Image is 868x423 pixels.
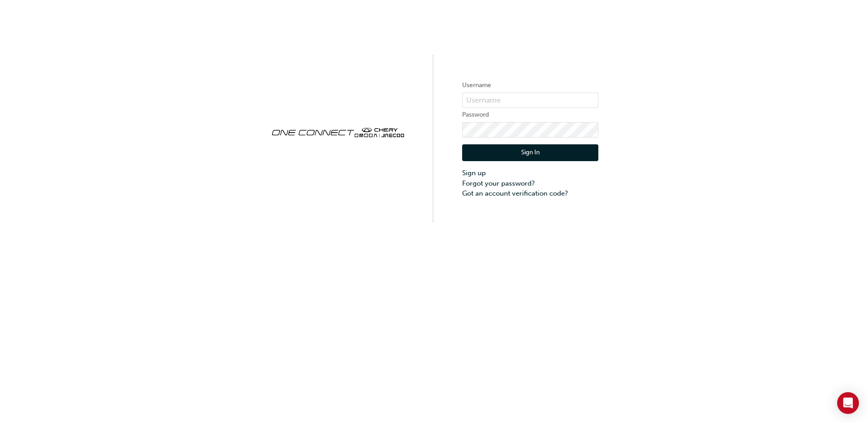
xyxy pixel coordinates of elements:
a: Got an account verification code? [462,188,598,199]
a: Forgot your password? [462,178,598,189]
img: oneconnect [270,120,406,143]
label: Username [462,80,598,91]
input: Username [462,93,598,108]
a: Sign up [462,168,598,178]
div: Open Intercom Messenger [837,392,859,414]
button: Sign In [462,144,598,162]
label: Password [462,109,598,120]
